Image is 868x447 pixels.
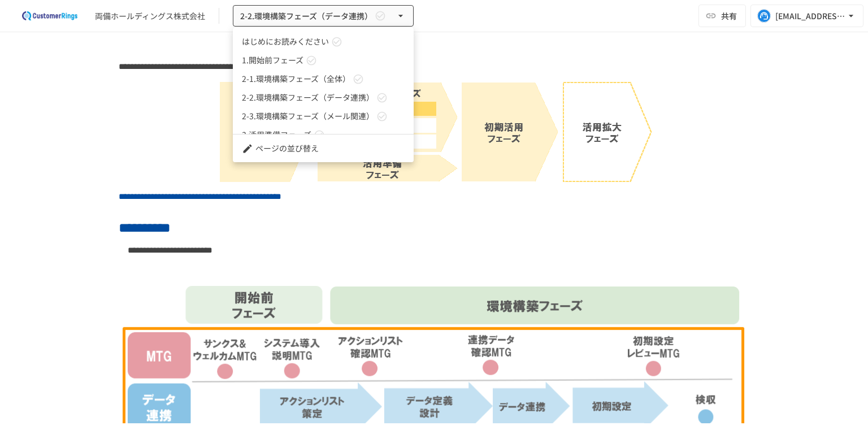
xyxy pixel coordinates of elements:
[242,36,329,47] span: はじめにお読みください
[242,110,374,122] span: 2-3.環境構築フェーズ（メール関連）
[233,139,414,158] li: ページの並び替え
[242,54,303,66] span: 1.開始前フェーズ
[242,73,350,85] span: 2-1.環境構築フェーズ（全体）
[242,129,311,141] span: 3.活用準備フェーズ
[242,92,374,103] span: 2-2.環境構築フェーズ（データ連携）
